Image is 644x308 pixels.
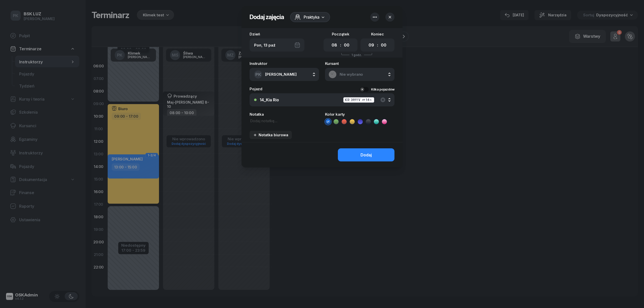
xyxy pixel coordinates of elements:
[250,13,284,21] h2: Dodaj zajęcia
[343,97,374,103] div: KR 399YV (14)
[360,153,372,157] div: Dodaj
[265,72,297,77] span: [PERSON_NAME]
[340,72,391,77] span: Nie wybrano
[304,14,319,20] span: Praktyka
[250,68,319,81] button: PK[PERSON_NAME]
[250,131,292,139] button: Notatka biurowa
[377,42,378,48] div: :
[255,72,261,77] span: PK
[360,87,394,92] button: Kilka pojazdów
[371,87,394,91] div: Kilka pojazdów
[253,133,288,137] div: Notatka biurowa
[260,98,279,102] div: 14_Kia Rio
[250,93,394,106] button: 14_Kia RioKR 399YV (14)
[338,148,394,161] button: Dodaj
[340,42,341,48] div: :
